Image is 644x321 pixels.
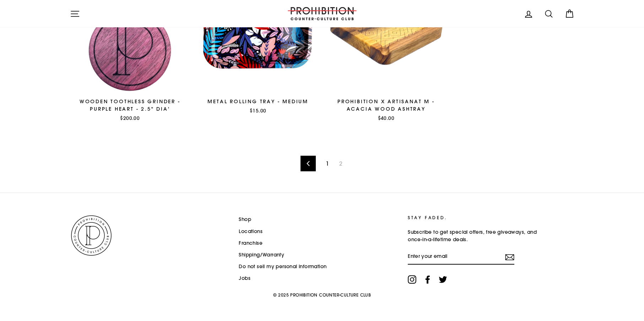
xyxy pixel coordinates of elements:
[70,115,190,122] div: $200.00
[287,7,358,20] img: PROHIBITION COUNTER-CULTURE CLUB
[408,228,548,244] p: Subscribe to get special offers, free giveaways, and once-in-a-lifetime deals.
[326,98,447,113] div: PROHIBITION X ARTISANAT M - ACACIA WOOD ASHTRAY
[335,158,347,169] span: 2
[239,238,263,249] a: Franchise
[239,261,326,272] a: Do not sell my personal information
[70,214,113,257] img: PROHIBITION COUNTER-CULTURE CLUB
[321,158,333,169] a: 1
[408,249,514,265] input: Enter your email
[408,214,548,221] p: STAY FADED.
[326,115,447,122] div: $40.00
[239,214,251,225] a: Shop
[198,98,318,105] div: METAL ROLLING TRAY - MEDIUM
[239,226,263,237] a: Locations
[70,98,190,113] div: WOODEN TOOTHLESS GRINDER - PURPLE HEART - 2.5" DIA'
[239,273,250,284] a: Jobs
[198,107,318,114] div: $15.00
[70,289,574,301] p: © 2025 PROHIBITION COUNTER-CULTURE CLUB
[239,250,284,260] a: Shipping/Warranty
